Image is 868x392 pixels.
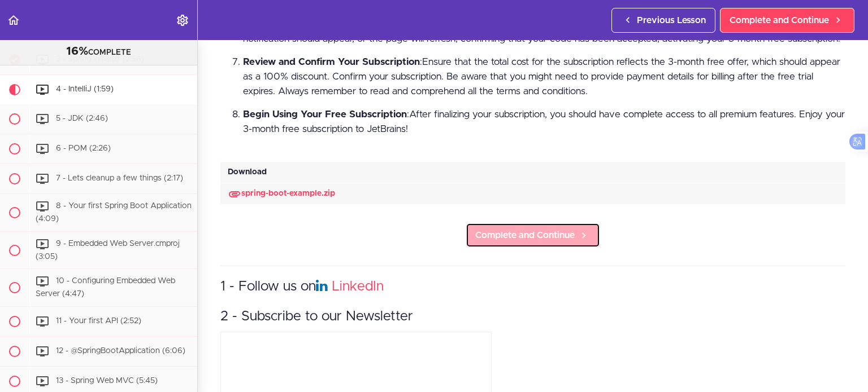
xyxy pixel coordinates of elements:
[243,57,420,67] strong: Review and Confirm Your Subscription
[7,14,20,27] svg: Back to course curriculum
[220,278,845,296] h3: 1 - Follow us on
[56,144,111,152] span: 6 - POM (2:26)
[243,107,845,136] li: After finalizing your subscription, you should have complete access to all premium features. Enjo...
[14,45,183,59] div: COMPLETE
[36,240,180,261] span: 9 - Embedded Web Server.cmproj (3:05)
[407,109,409,119] span: :
[176,14,189,27] svg: Settings Menu
[56,347,185,355] span: 12 - @SpringBootApplication (6:06)
[420,57,422,67] span: :
[220,307,845,326] h3: 2 - Subscribe to our Newsletter
[466,223,600,248] a: Complete and Continue
[475,228,575,242] span: Complete and Continue
[228,187,241,201] svg: Download
[243,109,407,119] strong: Begin Using Your Free Subscription
[56,174,183,182] span: 7 - Lets cleanup a few things (2:17)
[66,46,88,57] span: 16%
[611,8,715,33] a: Previous Lesson
[36,202,192,223] span: 8 - Your first Spring Boot Application (4:09)
[720,8,854,33] a: Complete and Continue
[56,85,114,93] span: 4 - IntelliJ (1:59)
[56,114,108,122] span: 5 - JDK (2:46)
[220,162,845,183] div: Download
[36,278,175,298] span: 10 - Configuring Embedded Web Server (4:47)
[56,377,158,385] span: 13 - Spring Web MVC (5:45)
[228,190,335,197] a: Downloadspring-boot-example.zip
[56,317,141,325] span: 11 - Your first API (2:52)
[730,14,829,27] span: Complete and Continue
[637,14,706,27] span: Previous Lesson
[243,55,845,99] li: Ensure that the total cost for the subscription reflects the 3-month free offer, which should app...
[332,280,384,293] a: LinkedIn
